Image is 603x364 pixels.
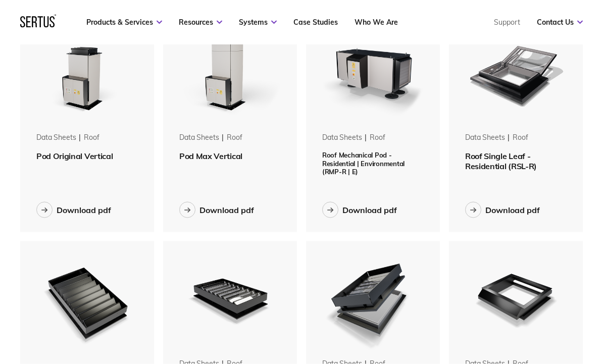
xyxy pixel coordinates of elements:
[370,133,385,143] div: roof
[86,18,162,27] a: Products & Services
[537,18,583,27] a: Contact Us
[485,205,540,215] div: Download pdf
[513,133,528,143] div: roof
[494,18,520,27] a: Support
[322,202,397,218] button: Download pdf
[179,18,222,27] a: Resources
[179,133,219,143] div: Data Sheets
[239,18,277,27] a: Systems
[179,151,242,161] span: Pod Max Vertical
[57,205,111,215] div: Download pdf
[322,133,362,143] div: Data Sheets
[36,202,111,218] button: Download pdf
[36,133,76,143] div: Data Sheets
[552,316,603,364] iframe: Chat Widget
[36,151,113,161] span: Pod Original Vertical
[179,202,254,218] button: Download pdf
[293,18,338,27] a: Case Studies
[465,202,540,218] button: Download pdf
[84,133,99,143] div: roof
[322,151,405,176] span: Roof Mechanical Pod - Residential | Environmental (RMP-R | E)
[465,151,537,171] span: Roof Single Leaf - Residential (RSL-R)
[227,133,242,143] div: roof
[355,18,398,27] a: Who We Are
[342,205,397,215] div: Download pdf
[465,133,505,143] div: Data Sheets
[199,205,254,215] div: Download pdf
